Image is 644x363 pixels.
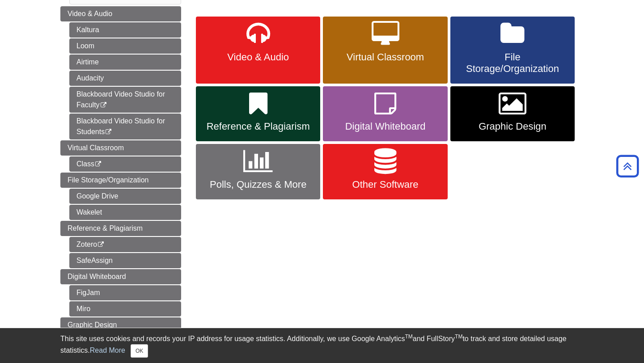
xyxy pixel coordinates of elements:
span: Reference & Plagiarism [203,121,314,132]
span: Video & Audio [68,10,112,17]
span: Graphic Design [68,321,117,329]
a: Other Software [323,144,447,199]
a: Wakelet [69,205,181,220]
a: File Storage/Organization [450,17,575,84]
a: FigJam [69,285,181,300]
a: Google Drive [69,189,181,204]
i: This link opens in a new window [100,102,107,108]
a: File Storage/Organization [60,173,181,188]
span: File Storage/Organization [457,51,568,75]
span: File Storage/Organization [68,176,148,184]
span: Polls, Quizzes & More [203,179,314,190]
a: SafeAssign [69,253,181,268]
div: This site uses cookies and records your IP address for usage statistics. Additionally, we use Goo... [60,333,584,358]
a: Video & Audio [196,17,320,84]
a: Loom [69,38,181,54]
a: Class [69,156,181,172]
a: Airtime [69,55,181,70]
sup: TM [455,333,462,340]
a: Graphic Design [60,317,181,333]
a: Polls, Quizzes & More [196,144,320,199]
i: This link opens in a new window [97,242,105,248]
a: Read More [90,346,125,354]
a: Audacity [69,71,181,86]
span: Digital Whiteboard [330,121,441,132]
a: Video & Audio [60,6,181,21]
span: Video & Audio [203,51,314,63]
button: Close [131,344,148,358]
a: Miro [69,301,181,317]
span: Other Software [330,179,441,190]
a: Blackboard Video Studio for Students [69,114,181,139]
i: This link opens in a new window [94,161,102,167]
a: Blackboard Video Studio for Faculty [69,87,181,113]
a: Reference & Plagiarism [60,221,181,236]
a: Graphic Design [450,86,575,142]
i: This link opens in a new window [105,129,112,135]
sup: TM [405,333,412,340]
a: Kaltura [69,22,181,38]
span: Virtual Classroom [330,51,441,63]
a: Digital Whiteboard [60,269,181,284]
a: Digital Whiteboard [323,86,447,142]
a: Zotero [69,237,181,252]
span: Virtual Classroom [68,144,124,152]
span: Reference & Plagiarism [68,224,143,232]
a: Virtual Classroom [323,17,447,84]
a: Virtual Classroom [60,140,181,156]
a: Reference & Plagiarism [196,86,320,142]
span: Graphic Design [457,121,568,132]
a: Back to Top [613,160,642,172]
span: Digital Whiteboard [68,273,126,280]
